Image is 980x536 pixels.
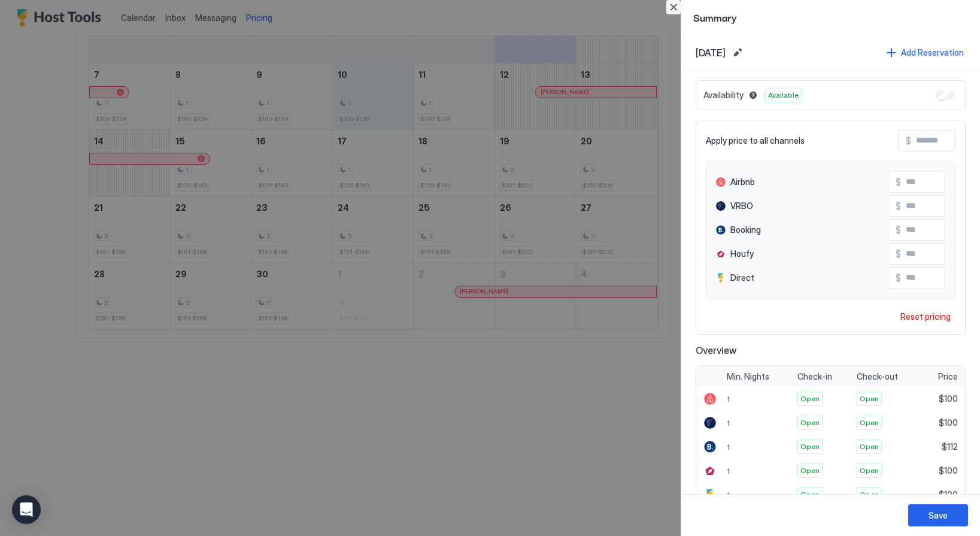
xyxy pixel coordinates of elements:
div: Reset pricing [900,310,951,323]
span: 1 [727,490,730,499]
span: Overview [696,344,966,356]
span: Open [800,465,820,476]
span: Price [938,371,958,382]
span: $112 [942,441,958,452]
span: Open [860,441,879,452]
span: $ [896,201,901,211]
span: Open [800,417,820,428]
span: VRBO [730,201,753,211]
span: 1 [727,419,730,428]
span: Houfy [730,249,754,259]
span: Check-out [857,371,898,382]
span: 1 [727,443,730,452]
span: 1 [727,395,730,404]
span: Min. Nights [727,371,769,382]
span: Available [768,90,799,101]
span: Summary [693,10,968,25]
span: $100 [939,465,958,476]
span: Open [800,393,820,404]
span: Airbnb [730,177,755,187]
span: $100 [939,417,958,428]
span: $ [896,225,901,235]
div: Add Reservation [901,46,964,59]
button: Edit date range [730,46,745,60]
span: Check-in [797,371,832,382]
span: Open [860,465,879,476]
span: Direct [730,272,754,283]
span: $ [896,249,901,259]
span: $100 [939,489,958,500]
span: Open [860,417,879,428]
span: Open [800,441,820,452]
button: Blocked dates override all pricing rules and remain unavailable until manually unblocked [746,88,760,102]
span: [DATE] [696,47,726,59]
button: Save [908,504,968,526]
button: Add Reservation [885,44,966,60]
span: Booking [730,225,761,235]
span: Open [860,393,879,404]
div: Open Intercom Messenger [12,495,41,524]
span: $ [896,272,901,283]
span: $ [896,177,901,187]
span: Availability [703,90,744,101]
span: 1 [727,467,730,476]
span: Open [800,489,820,500]
span: Open [860,489,879,500]
span: Apply price to all channels [706,135,805,146]
span: $ [906,135,911,146]
div: Save [929,509,948,522]
button: Reset pricing [896,308,955,325]
span: $100 [939,393,958,404]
